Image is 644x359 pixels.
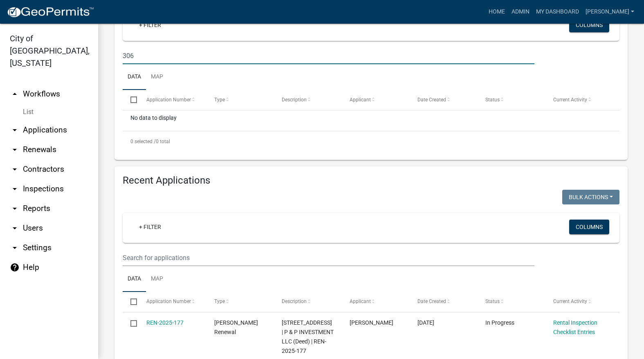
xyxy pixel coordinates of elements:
[282,298,307,304] span: Description
[562,190,619,204] button: Bulk Actions
[410,90,478,110] datatable-header-cell: Date Created
[10,243,20,253] i: arrow_drop_down
[132,220,168,234] a: + Filter
[138,90,206,110] datatable-header-cell: Application Number
[282,97,307,103] span: Description
[350,319,393,326] span: Patrick E Pollard
[417,97,446,103] span: Date Created
[123,266,146,292] a: Data
[10,89,20,99] i: arrow_drop_up
[553,319,597,335] a: Rental Inspection Checklist Entries
[274,90,342,110] datatable-header-cell: Description
[206,292,274,312] datatable-header-cell: Type
[553,298,587,304] span: Current Activity
[146,97,191,103] span: Application Number
[10,263,20,272] i: help
[485,319,514,326] span: In Progress
[10,145,20,155] i: arrow_drop_down
[410,292,478,312] datatable-header-cell: Date Created
[123,110,619,131] div: No data to display
[10,125,20,135] i: arrow_drop_down
[214,298,225,304] span: Type
[146,64,168,90] a: Map
[569,18,609,32] button: Columns
[206,90,274,110] datatable-header-cell: Type
[10,184,20,194] i: arrow_drop_down
[350,298,371,304] span: Applicant
[123,292,138,312] datatable-header-cell: Select
[130,139,156,144] span: 0 selected /
[123,64,146,90] a: Data
[342,90,410,110] datatable-header-cell: Applicant
[533,4,582,20] a: My Dashboard
[214,319,258,335] span: Rental Registration Renewal
[417,298,446,304] span: Date Created
[342,292,410,312] datatable-header-cell: Applicant
[214,97,225,103] span: Type
[123,47,534,64] input: Search for applications
[478,90,545,110] datatable-header-cell: Status
[132,18,168,32] a: + Filter
[10,164,20,174] i: arrow_drop_down
[553,97,587,103] span: Current Activity
[478,292,545,312] datatable-header-cell: Status
[274,292,342,312] datatable-header-cell: Description
[485,97,500,103] span: Status
[10,204,20,213] i: arrow_drop_down
[485,298,500,304] span: Status
[146,319,184,326] a: REN-2025-177
[508,4,533,20] a: Admin
[123,249,534,266] input: Search for applications
[545,90,613,110] datatable-header-cell: Current Activity
[138,292,206,312] datatable-header-cell: Application Number
[146,298,191,304] span: Application Number
[123,131,619,152] div: 0 total
[545,292,613,312] datatable-header-cell: Current Activity
[417,319,434,326] span: 09/22/2025
[146,266,168,292] a: Map
[123,175,619,186] h4: Recent Applications
[569,220,609,234] button: Columns
[485,4,508,20] a: Home
[582,4,637,20] a: [PERSON_NAME]
[123,90,138,110] datatable-header-cell: Select
[282,319,334,354] span: 503 W 17TH AVE | P & P INVESTMENT LLC (Deed) | REN-2025-177
[350,97,371,103] span: Applicant
[10,223,20,233] i: arrow_drop_down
